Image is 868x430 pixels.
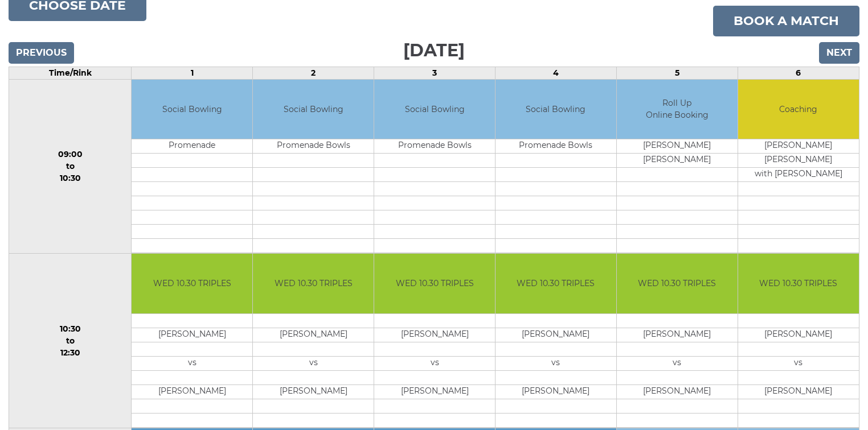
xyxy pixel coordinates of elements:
td: Promenade Bowls [374,139,495,154]
td: Social Bowling [253,80,374,139]
td: vs [617,356,738,370]
td: vs [738,356,859,370]
td: [PERSON_NAME] [132,384,252,399]
td: Social Bowling [374,80,495,139]
input: Next [819,42,859,64]
td: WED 10.30 TRIPLES [617,254,738,313]
td: WED 10.30 TRIPLES [738,254,859,313]
td: with [PERSON_NAME] [738,168,859,182]
td: [PERSON_NAME] [617,154,738,168]
td: 5 [616,67,738,79]
td: vs [496,356,616,370]
td: [PERSON_NAME] [496,384,616,399]
input: Previous [9,42,74,64]
td: Social Bowling [132,80,252,139]
td: [PERSON_NAME] [132,328,252,342]
td: Roll Up Online Booking [617,80,738,139]
td: [PERSON_NAME] [738,328,859,342]
td: 09:00 to 10:30 [9,79,132,254]
td: [PERSON_NAME] [253,384,374,399]
td: 2 [253,67,374,79]
td: WED 10.30 TRIPLES [132,254,252,313]
td: [PERSON_NAME] [617,328,738,342]
td: WED 10.30 TRIPLES [496,254,616,313]
td: vs [253,356,374,370]
td: Coaching [738,80,859,139]
td: [PERSON_NAME] [374,384,495,399]
td: 4 [496,67,617,79]
td: [PERSON_NAME] [617,139,738,154]
a: Book a match [713,6,859,36]
td: [PERSON_NAME] [253,328,374,342]
td: [PERSON_NAME] [738,154,859,168]
td: [PERSON_NAME] [496,328,616,342]
td: Promenade Bowls [496,139,616,154]
td: 10:30 to 12:30 [9,254,132,428]
td: 3 [374,67,496,79]
td: [PERSON_NAME] [617,384,738,399]
td: Social Bowling [496,80,616,139]
td: [PERSON_NAME] [738,139,859,154]
td: Time/Rink [9,67,132,79]
td: Promenade Bowls [253,139,374,154]
td: 6 [738,67,859,79]
td: vs [374,356,495,370]
td: WED 10.30 TRIPLES [253,254,374,313]
td: vs [132,356,252,370]
td: [PERSON_NAME] [738,384,859,399]
td: [PERSON_NAME] [374,328,495,342]
td: Promenade [132,139,252,154]
td: 1 [132,67,253,79]
td: WED 10.30 TRIPLES [374,254,495,313]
